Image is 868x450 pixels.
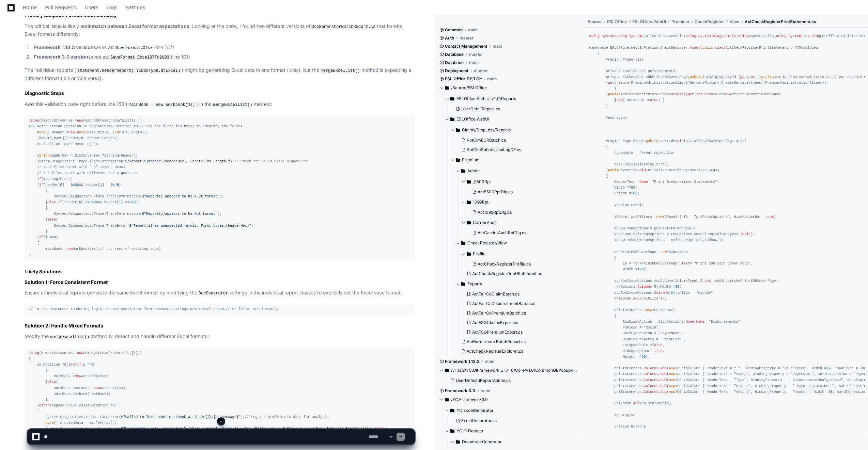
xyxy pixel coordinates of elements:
[25,268,415,275] h2: Likely Solutions
[34,54,88,60] strong: Framework 3.0 version
[468,27,478,33] span: main
[464,299,573,308] button: ActFairCoDisbursementBatch.cs
[467,138,506,143] span: RptClmEORBatch.cs
[25,333,415,341] p: Modify the method to detect and handle different Excel formats:
[467,168,480,174] span: Admin
[451,397,488,402] span: /YC.Framework3.0
[159,212,165,216] span: {i}
[450,125,577,135] button: Claims/StopLoss/Reports
[79,200,81,204] span: 0
[461,239,465,247] svg: Directory
[45,5,77,10] span: Pull Requests
[644,378,658,382] span: Columns
[146,224,152,228] span: {i}
[29,307,157,311] span: // In the statement rendering logic, ensure consistent format
[472,310,526,316] span: ActFairCoPremiumBatch.cs
[478,261,531,267] span: ActCheckRegisterProfile.cs
[478,189,513,195] span: Act5500RptDlg.cs
[39,403,50,407] span: catch
[205,415,211,419] span: {i}
[473,179,491,184] span: _5500Rpt
[481,388,490,393] span: main
[25,90,415,97] h2: Diagnostic Steps
[445,359,479,364] span: Framework 1.13.2
[639,355,646,359] span: 420
[644,384,658,388] span: Columns
[761,75,774,79] span: public
[29,351,39,355] span: using
[745,19,816,25] span: ActCheckRegisterPrintStatement.cs
[445,366,449,374] svg: Directory
[25,322,415,329] h3: Solution 2: Handle Mixed Formats
[467,250,471,258] svg: Directory
[690,46,698,50] span: View
[461,167,465,175] svg: Directory
[54,235,56,239] span: 0
[125,159,230,163] span: $"Report header: , Length: "
[456,116,489,122] span: ESLOffice.WebUI
[809,34,820,38] span: using
[445,27,463,33] span: Common
[25,22,415,38] p: The critical issue is likely a . Looking at the code, I found two different versions of that hand...
[637,267,644,271] span: 126
[469,60,479,65] span: main
[478,230,526,236] span: ActCarrierAuditRptDlg.cs
[461,106,500,112] span: UserDetailReport.cs
[245,415,329,419] span: // Log the problematic data for analysis
[474,68,488,74] span: master
[616,34,627,38] span: using
[644,390,658,394] span: Columns
[485,359,494,364] span: main
[37,177,41,181] span: if
[462,157,480,163] span: Premium
[686,320,694,324] span: None
[726,92,730,96] span: as
[439,394,577,405] button: /YC.Framework3.0
[68,142,98,146] span: // Reset again
[47,200,56,204] span: else
[669,390,675,394] span: new
[310,24,377,30] code: DocGeneratorBatchReport.cs
[107,5,118,10] span: Logs
[656,215,662,219] span: new
[212,102,253,108] code: mergeExcelList()
[68,177,71,181] span: 2
[37,154,50,158] span: string
[453,416,573,425] button: ExcelGenerator.cs
[493,44,502,49] span: main
[129,200,138,204] span: 0xCF
[445,388,475,393] span: Framework 3.0
[459,347,573,356] button: ActCheckRegisterExplorer.cs
[472,320,518,325] span: ActFSGClaimsExport.cs
[467,178,471,186] svg: Directory
[445,114,577,125] button: ESLOffice.WebUI
[828,390,833,394] span: 80
[686,34,696,38] span: using
[729,19,739,25] span: View
[608,92,621,96] span: public
[696,320,705,324] span: Name
[740,232,751,236] span: Table
[445,405,577,416] button: YC.ExcelGenerator
[637,168,646,172] span: void
[616,98,622,102] span: set
[29,306,410,312] div: DocGen.Settings.NewerExcel = ;
[142,194,220,198] span: $"Report appears to be XLSX format"
[464,327,573,337] button: ActFSGPremiumExport.cs
[472,291,520,297] span: ActFairCoClaimBatch.cs
[142,212,218,216] span: $"Report appears to be XLS format"
[445,76,482,82] span: ESL Office DS9 Git
[473,199,489,205] span: 1099Rpt
[77,118,83,123] span: new
[467,349,523,354] span: ActCheckRegisterExplorer.cs
[456,165,577,176] button: Admin
[445,52,464,57] span: Database
[226,307,278,311] span: // or false, consistently
[688,92,694,96] span: get
[469,187,573,197] button: Act5500RptDlg.cs
[464,308,573,318] button: ActFairCoPremiumBatch.cs
[456,278,577,289] button: Exports
[445,60,464,65] span: Database
[456,378,511,383] span: UserDefinedReportAdmin.cs
[34,44,94,50] strong: Framework 1.13.2 version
